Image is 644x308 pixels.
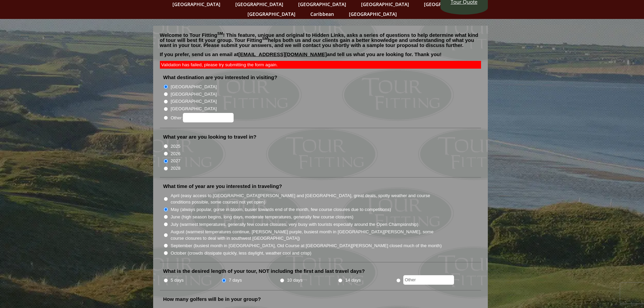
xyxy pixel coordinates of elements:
[171,192,443,206] label: April (easy access to [GEOGRAPHIC_DATA][PERSON_NAME] and [GEOGRAPHIC_DATA], great deals, spotty w...
[262,37,268,41] sup: SM
[171,143,181,150] label: 2025
[171,84,217,90] label: [GEOGRAPHIC_DATA]
[171,277,184,284] label: 5 days
[171,91,217,98] label: [GEOGRAPHIC_DATA]
[163,268,365,275] label: What is the desired length of your tour, NOT including the first and last travel days?
[244,9,299,19] a: [GEOGRAPHIC_DATA]
[171,113,234,122] label: Other:
[171,105,217,112] label: [GEOGRAPHIC_DATA]
[345,9,400,19] a: [GEOGRAPHIC_DATA]
[171,214,354,220] label: June (high season begins, long days, moderate temperatures, generally few course closures)
[403,275,454,285] input: Other
[238,51,327,57] a: [EMAIL_ADDRESS][DOMAIN_NAME]
[307,9,337,19] a: Caribbean
[171,242,442,249] label: September (busiest month in [GEOGRAPHIC_DATA], Old Course at [GEOGRAPHIC_DATA][PERSON_NAME] close...
[160,61,481,69] div: Validation has failed, please try submitting the form again.
[345,277,361,284] label: 14 days
[171,98,217,105] label: [GEOGRAPHIC_DATA]
[171,150,181,157] label: 2026
[183,113,234,122] input: Other:
[160,32,481,48] p: Welcome to Tour Fitting ! This feature, unique and original to Hidden Links, asks a series of que...
[163,296,261,303] label: How many golfers will be in your group?
[171,206,391,213] label: May (always popular, gorse in bloom, busier towards end of the month, few course closures due to ...
[229,277,242,284] label: 7 days
[163,183,282,190] label: What time of year are you interested in traveling?
[287,277,303,284] label: 10 days
[163,134,257,140] label: What year are you looking to travel in?
[171,165,181,172] label: 2028
[163,74,278,81] label: What destination are you interested in visiting?
[171,158,181,164] label: 2027
[217,31,223,35] sup: SM
[160,52,481,62] p: If you prefer, send us an email at and tell us what you are looking for. Thank you!
[171,250,312,257] label: October (crowds dissipate quickly, less daylight, weather cool and crisp)
[171,221,419,228] label: July (warmest temperatures, generally few course closures, very busy with tourists especially aro...
[171,229,443,242] label: August (warmest temperatures continue, [PERSON_NAME] purple, busiest month in [GEOGRAPHIC_DATA][P...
